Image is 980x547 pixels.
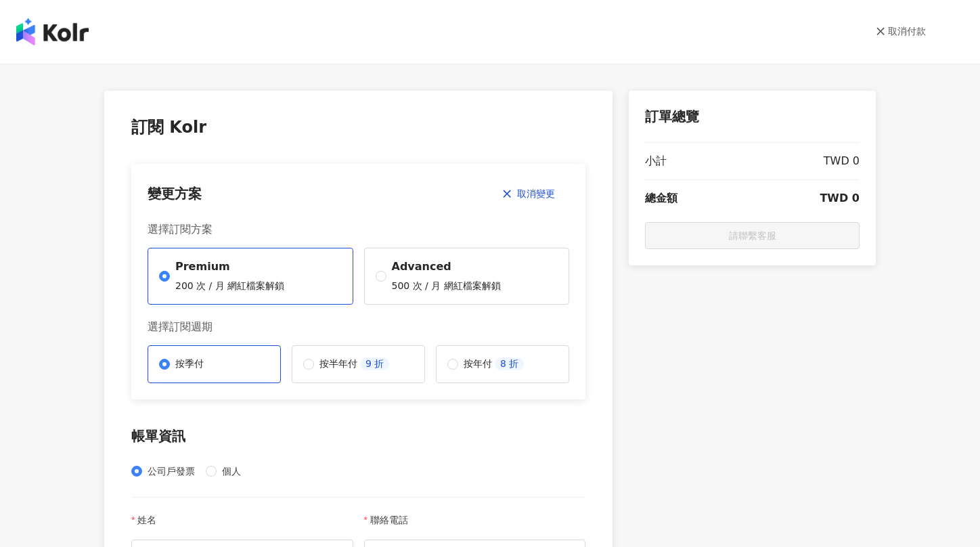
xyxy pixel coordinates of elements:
p: 500 次 / 月 網紅檔案解鎖 [392,280,501,293]
span: 取消變更 [517,188,555,199]
p: Premium [175,259,284,274]
span: 個人 [217,464,246,479]
img: logo [16,18,89,45]
p: TWD 0 [824,154,860,169]
label: 聯絡電話 [364,512,418,527]
p: 200 次 / 月 網紅檔案解鎖 [175,280,284,293]
p: 變更方案 [148,184,202,203]
p: 小計 [645,154,667,169]
p: 訂閱 Kolr [131,118,585,137]
div: 帳單資訊 [131,426,585,445]
p: Advanced [392,259,501,274]
p: 訂單總覽 [645,107,860,126]
p: 按年付 [464,357,492,371]
p: 總金額 [645,191,677,206]
p: 選擇訂閱週期 [148,320,569,334]
button: 取消變更 [488,180,569,207]
button: 請聯繫客服 [645,222,860,249]
span: 公司戶發票 [142,464,200,479]
a: 取消付款 [876,25,926,39]
p: 按半年付 [319,357,357,371]
label: 姓名 [131,512,166,527]
p: 9 折 [360,357,389,371]
p: TWD 0 [820,191,860,206]
p: 8 折 [495,357,524,371]
p: 選擇訂閱方案 [148,222,569,237]
p: 按季付 [175,357,204,371]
